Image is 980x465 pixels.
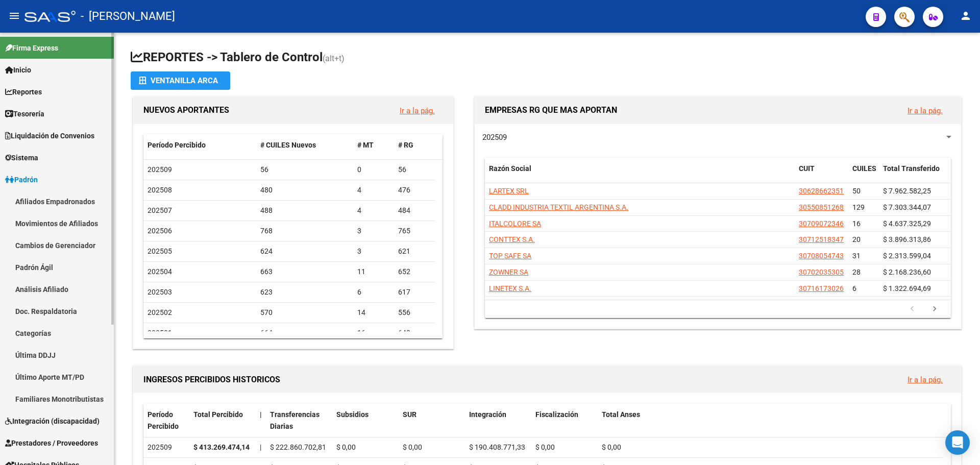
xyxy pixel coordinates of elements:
[8,10,20,22] mat-icon: menu
[799,187,844,195] span: 30628662351
[5,64,31,76] span: Inicio
[799,164,815,173] span: CUIT
[852,268,861,276] span: 28
[260,307,350,319] div: 570
[489,164,531,173] span: Razón Social
[5,174,38,185] span: Padrón
[489,235,535,243] span: CONTTEX S.A.
[469,410,506,419] span: Integración
[925,304,944,315] a: go to next page
[394,134,435,156] datatable-header-cell: # RG
[139,71,222,90] div: Ventanilla ARCA
[5,86,42,97] span: Reportes
[883,284,931,292] span: $ 1.322.694,69
[795,158,848,191] datatable-header-cell: CUIT
[148,267,172,276] span: 202504
[5,415,100,427] span: Integración (discapacidad)
[143,134,256,156] datatable-header-cell: Período Percibido
[357,205,390,216] div: 4
[398,141,413,149] span: # RG
[148,288,172,296] span: 202503
[260,410,262,419] span: |
[852,219,861,228] span: 16
[403,410,416,419] span: SUR
[260,266,350,278] div: 663
[260,286,350,298] div: 623
[602,410,640,419] span: Total Anses
[260,164,350,176] div: 56
[148,165,172,174] span: 202509
[193,443,250,451] strong: $ 413.269.474,14
[485,105,617,115] span: EMPRESAS RG QUE MAS APORTAN
[799,235,844,243] span: 30712518347
[398,225,431,237] div: 765
[357,164,390,176] div: 0
[357,286,390,298] div: 6
[148,206,172,214] span: 202507
[189,404,256,437] datatable-header-cell: Total Percibido
[148,186,172,194] span: 202508
[148,247,172,255] span: 202505
[357,327,390,339] div: 16
[883,187,931,195] span: $ 7.962.582,25
[266,404,332,437] datatable-header-cell: Transferencias Diarias
[398,184,431,196] div: 476
[256,134,354,156] datatable-header-cell: # CUILES Nuevos
[336,443,356,451] span: $ 0,00
[883,252,931,260] span: $ 2.313.599,04
[353,134,394,156] datatable-header-cell: # MT
[469,443,525,451] span: $ 190.408.771,33
[799,284,844,292] span: 30716173026
[489,252,531,260] span: TOP SAFE SA
[799,252,844,260] span: 30708054743
[879,158,950,191] datatable-header-cell: Total Transferido
[398,307,431,319] div: 556
[852,235,861,243] span: 20
[902,304,922,315] a: go to previous page
[398,205,431,216] div: 484
[598,404,943,437] datatable-header-cell: Total Anses
[400,106,435,115] a: Ir a la pág.
[357,225,390,237] div: 3
[148,410,179,430] span: Período Percibido
[336,410,369,419] span: Subsidios
[5,130,94,141] span: Liquidación de Convenios
[465,404,531,437] datatable-header-cell: Integración
[489,268,528,276] span: ZOWNER SA
[148,141,206,149] span: Período Percibido
[489,284,531,292] span: LINETEX S.A.
[489,187,529,195] span: LARTEX SRL
[489,219,541,228] span: ITALCOLORE SA
[602,443,621,451] span: $ 0,00
[260,184,350,196] div: 480
[81,5,175,28] span: - [PERSON_NAME]
[799,203,844,211] span: 30550851268
[193,410,243,419] span: Total Percibido
[852,284,856,292] span: 6
[398,246,431,257] div: 621
[960,10,972,22] mat-icon: person
[883,219,931,228] span: $ 4.637.325,29
[852,164,876,173] span: CUILES
[260,225,350,237] div: 768
[531,404,598,437] datatable-header-cell: Fiscalización
[398,327,431,339] div: 648
[270,410,320,430] span: Transferencias Diarias
[899,370,951,389] button: Ir a la pág.
[908,375,943,384] a: Ir a la pág.
[852,203,865,211] span: 129
[799,268,844,276] span: 30702035305
[131,49,964,67] h1: REPORTES -> Tablero de Control
[357,141,374,149] span: # MT
[260,327,350,339] div: 664
[391,101,443,120] button: Ir a la pág.
[148,329,172,337] span: 202501
[5,108,44,119] span: Tesorería
[256,404,266,437] datatable-header-cell: |
[908,106,943,115] a: Ir a la pág.
[143,375,280,384] span: INGRESOS PERCIBIDOS HISTORICOS
[260,246,350,257] div: 624
[945,430,970,455] div: Open Intercom Messenger
[852,187,861,195] span: 50
[5,152,38,163] span: Sistema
